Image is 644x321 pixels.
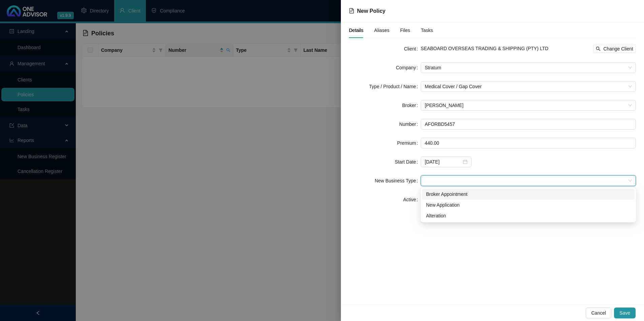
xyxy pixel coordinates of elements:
[399,119,421,130] label: Number
[422,210,635,221] div: Alteration
[593,45,636,53] button: Change Client
[596,46,601,51] span: search
[421,28,433,33] span: Tasks
[591,309,606,317] span: Cancel
[421,46,548,51] span: SEABOARD OVERSEAS TRADING & SHIPPING (PTY) LTD
[349,8,354,13] span: file-text
[402,100,421,111] label: Broker
[426,201,631,209] div: New Application
[396,62,421,73] label: Company
[425,158,461,166] input: Select date
[426,190,631,198] div: Broker Appointment
[426,212,631,219] div: Alteration
[586,308,611,318] button: Cancel
[374,28,389,33] span: Aliases
[403,194,421,205] label: Active
[614,308,636,318] button: Save
[404,43,421,54] label: Client
[375,175,421,186] label: New Business Type
[357,8,385,14] span: New Policy
[400,28,410,33] span: Files
[395,156,421,167] label: Start Date
[619,309,630,317] span: Save
[349,28,363,33] span: Details
[425,63,632,73] span: Stratum
[397,138,421,148] label: Premium
[369,81,421,92] label: Type / Product / Name
[603,45,633,52] span: Change Client
[425,81,632,92] span: Medical Cover / Gap Cover
[422,189,635,200] div: Broker Appointment
[422,200,635,210] div: New Application
[425,100,632,110] span: Darryn Purtell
